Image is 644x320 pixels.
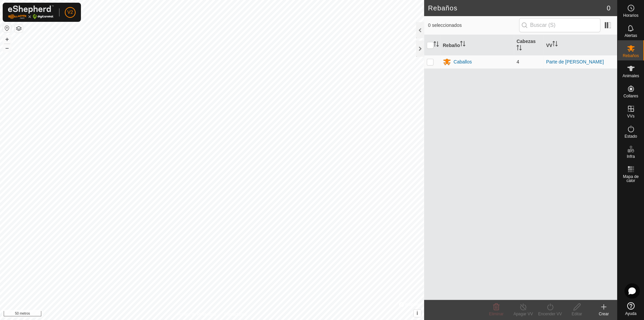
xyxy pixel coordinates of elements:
[516,46,522,51] p-sorticon: Activar para ordenar
[428,4,458,12] font: Rebaños
[571,312,582,316] font: Editar
[433,42,439,48] p-sorticon: Activar para ordenar
[625,33,637,38] font: Alertas
[3,44,11,52] button: –
[516,59,519,64] font: 4
[546,42,552,48] font: VV
[489,312,503,316] font: Eliminar
[519,18,600,32] input: Buscar (S)
[416,310,418,316] font: i
[443,42,460,48] font: Rebaño
[516,39,536,44] font: Cabezas
[623,94,638,98] font: Collares
[617,300,644,318] a: Ayuda
[177,311,216,317] a: Política de Privacidad
[552,42,558,47] p-sorticon: Activar para ordenar
[513,312,533,316] font: Apagar VV
[625,134,637,139] font: Estado
[607,4,610,12] font: 0
[5,36,9,43] font: +
[546,59,604,64] a: Parte de [PERSON_NAME]
[625,311,637,316] font: Ayuda
[627,114,634,119] font: VVs
[3,35,11,43] button: +
[454,59,472,64] font: Caballos
[623,13,638,18] font: Horarios
[623,53,639,58] font: Rebaños
[224,312,246,317] font: Contáctanos
[67,9,73,15] font: V2
[538,312,562,316] font: Encender VV
[177,312,216,317] font: Política de Privacidad
[428,22,462,28] font: 0 seleccionados
[599,312,609,316] font: Crear
[8,5,54,19] img: Logotipo de Gallagher
[460,42,465,47] p-sorticon: Activar para ordenar
[623,74,639,78] font: Animales
[623,174,639,183] font: Mapa de calor
[3,24,11,32] button: Restablecer mapa
[414,310,421,317] button: i
[224,311,246,317] a: Contáctanos
[15,25,23,33] button: Capas del Mapa
[5,44,9,51] font: –
[627,154,635,159] font: Infra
